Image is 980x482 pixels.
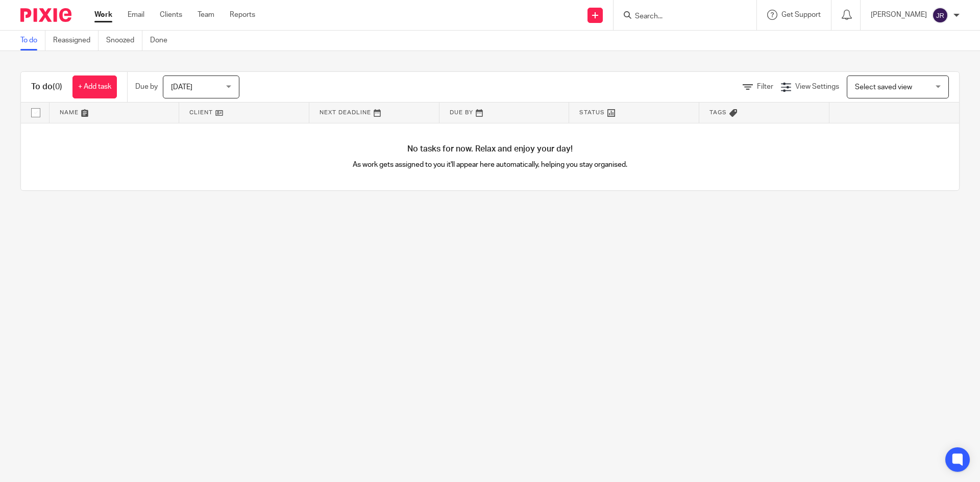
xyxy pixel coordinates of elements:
[150,31,175,50] a: Done
[20,8,71,22] img: Pixie
[135,82,158,92] p: Due by
[709,110,727,115] span: Tags
[757,83,773,90] span: Filter
[106,31,142,50] a: Snoozed
[53,31,99,50] a: Reassigned
[160,10,182,20] a: Clients
[128,10,144,20] a: Email
[795,83,839,90] span: View Settings
[72,75,117,98] a: + Add task
[781,11,821,18] span: Get Support
[94,10,112,20] a: Work
[21,144,959,155] h4: No tasks for now. Relax and enjoy your day!
[871,10,927,20] p: [PERSON_NAME]
[20,31,45,50] a: To do
[230,10,255,20] a: Reports
[53,83,62,91] span: (0)
[171,84,192,91] span: [DATE]
[634,12,726,21] input: Search
[198,10,214,20] a: Team
[31,82,62,92] h1: To do
[256,160,725,170] p: As work gets assigned to you it'll appear here automatically, helping you stay organised.
[855,84,912,91] span: Select saved view
[932,7,948,23] img: svg%3E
